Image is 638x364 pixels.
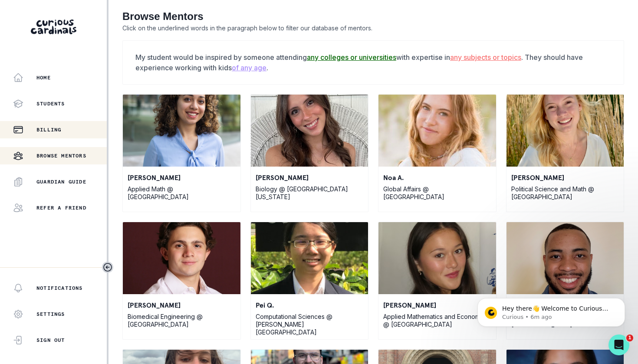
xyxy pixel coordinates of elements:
[251,95,368,167] img: Jenna G.'s profile photo
[122,94,241,212] a: Victoria D.'s profile photo[PERSON_NAME]Applied Math @ [GEOGRAPHIC_DATA]
[250,222,369,340] a: Pei Q.'s profile photoPei Q.Computational Sciences @ [PERSON_NAME][GEOGRAPHIC_DATA]
[123,95,240,167] img: Victoria D.'s profile photo
[128,300,236,310] p: [PERSON_NAME]
[135,52,611,73] p: My student would be inspired by someone attending with expertise in . They should have experience...
[378,222,496,294] img: Senna R.'s profile photo
[251,222,368,294] img: Pei Q.'s profile photo
[36,74,51,81] p: Home
[608,334,629,355] iframe: Intercom live chat
[36,204,86,211] p: Refer a friend
[122,10,624,23] h2: Browse Mentors
[256,172,364,183] p: [PERSON_NAME]
[378,94,497,212] a: Noa A.'s profile photoNoa A.Global Affairs @ [GEOGRAPHIC_DATA]
[250,94,369,212] a: Jenna G.'s profile photo[PERSON_NAME]Biology @ [GEOGRAPHIC_DATA][US_STATE]
[383,300,491,310] p: [PERSON_NAME]
[511,185,619,201] p: Political Science and Math @ [GEOGRAPHIC_DATA]
[506,94,625,212] a: Phoebe D.'s profile photo[PERSON_NAME]Political Science and Math @ [GEOGRAPHIC_DATA]
[511,172,619,183] p: [PERSON_NAME]
[506,95,624,167] img: Phoebe D.'s profile photo
[38,25,148,75] span: Hey there👋 Welcome to Curious Cardinals 🙌 Take a look around! If you have any questions or are ex...
[36,178,86,185] p: Guardian Guide
[450,53,521,62] u: any subjects or topics
[36,152,86,159] p: Browse Mentors
[36,100,65,107] p: Students
[232,63,266,72] u: of any age
[38,33,150,41] p: Message from Curious, sent 6m ago
[256,313,364,336] p: Computational Sciences @ [PERSON_NAME][GEOGRAPHIC_DATA]
[128,313,236,328] p: Biomedical Engineering @ [GEOGRAPHIC_DATA]
[307,53,396,62] u: any colleges or universities
[378,222,497,340] a: Senna R.'s profile photo[PERSON_NAME]Applied Mathematics and Economics @ [GEOGRAPHIC_DATA]
[256,185,364,201] p: Biology @ [GEOGRAPHIC_DATA][US_STATE]
[378,95,496,167] img: Noa A.'s profile photo
[383,185,491,201] p: Global Affairs @ [GEOGRAPHIC_DATA]
[506,222,624,294] img: David H.'s profile photo
[506,222,625,340] a: David H.'s profile photo[PERSON_NAME]Applied Math and Physics @ [GEOGRAPHIC_DATA]
[36,285,83,292] p: Notifications
[36,337,65,344] p: Sign Out
[128,172,236,183] p: [PERSON_NAME]
[383,313,491,328] p: Applied Mathematics and Economics @ [GEOGRAPHIC_DATA]
[256,300,364,310] p: Pei Q.
[36,126,61,133] p: Billing
[123,222,240,294] img: Mark D.'s profile photo
[128,185,236,201] p: Applied Math @ [GEOGRAPHIC_DATA]
[36,311,65,318] p: Settings
[122,23,624,33] p: Click on the underlined words in the paragraph below to filter our database of mentors.
[383,172,491,183] p: Noa A.
[31,20,76,34] img: Curious Cardinals Logo
[626,334,633,341] span: 1
[464,280,638,341] iframe: Intercom notifications message
[102,262,113,273] button: Toggle sidebar
[122,222,241,340] a: Mark D.'s profile photo[PERSON_NAME]Biomedical Engineering @ [GEOGRAPHIC_DATA]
